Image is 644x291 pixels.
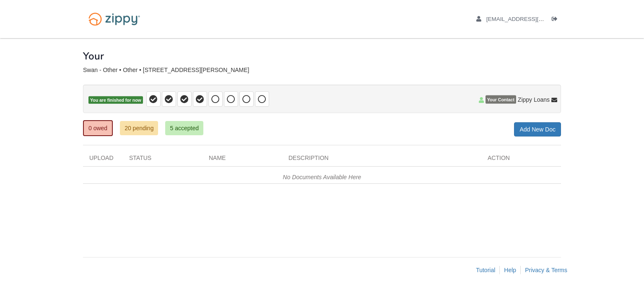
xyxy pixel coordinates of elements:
a: Privacy & Terms [525,267,567,273]
div: Action [481,154,561,166]
span: Zippy Loans [518,95,550,104]
span: jeffswan69@yahoo.com [486,16,582,22]
span: You are finished for now [88,96,143,104]
img: Logo [83,8,145,30]
div: Name [203,154,282,166]
div: Swan - Other • Other • [STREET_ADDRESS][PERSON_NAME] [83,67,561,74]
span: Your Contact [486,95,516,104]
a: Tutorial [476,267,495,273]
div: Upload [83,154,123,166]
a: Help [504,267,516,273]
a: Log out [552,16,561,24]
a: 0 owed [83,120,113,136]
a: 20 pending [120,121,158,135]
div: Description [282,154,481,166]
a: Add New Doc [514,122,561,136]
a: 5 accepted [165,121,203,135]
a: edit profile [476,16,582,24]
div: Status [123,154,203,166]
h1: Your [83,51,104,62]
em: No Documents Available Here [283,174,361,180]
